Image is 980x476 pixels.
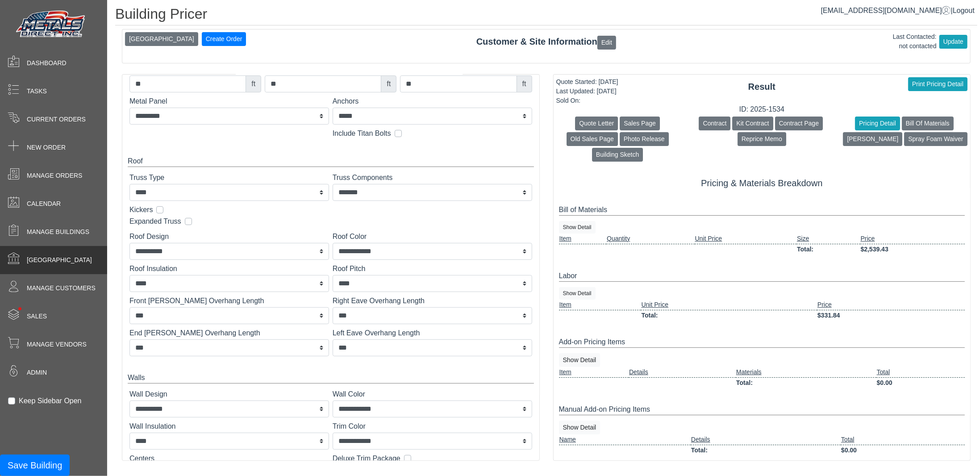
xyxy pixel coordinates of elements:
td: $0.00 [876,377,965,388]
label: Deluxe Trim Package [333,453,400,464]
button: Show Detail [559,287,596,300]
label: Roof Design [129,231,329,242]
label: Front [PERSON_NAME] Overhang Length [129,296,329,306]
div: ft [517,75,532,92]
label: Wall Insulation [129,421,329,432]
td: Total: [691,445,841,455]
span: Calendar [27,199,61,209]
td: Quantity [606,234,694,244]
td: Unit Price [695,234,797,244]
button: Photo Release [620,132,669,146]
span: Manage Vendors [27,340,87,349]
label: Keep Sidebar Open [19,396,82,406]
div: Last Updated: [DATE] [556,87,618,96]
label: Left Eave Overhang Length [333,328,532,338]
td: Total: [641,310,817,321]
button: Bill Of Materials [902,117,954,130]
span: Manage Buildings [27,227,89,237]
div: Walls [128,372,534,384]
div: Bill of Materials [559,205,965,216]
td: Materials [736,367,876,378]
label: Right Eave Overhang Length [333,296,532,306]
button: Spray Foam Waiver [904,132,967,146]
span: • [8,294,31,323]
label: Roof Pitch [333,263,532,274]
button: Create Order [202,32,246,46]
td: Details [629,367,736,378]
span: Manage Orders [27,171,82,180]
button: [GEOGRAPHIC_DATA] [125,32,198,46]
label: Metal Panel [129,96,329,107]
span: New Order [27,143,66,152]
label: Truss Type [129,172,329,183]
div: Add-on Pricing Items [559,337,965,348]
button: Contract Page [775,117,823,130]
h1: Building Pricer [115,5,977,25]
div: Manual Add-on Pricing Items [559,404,965,415]
button: Kit Contract [732,117,773,130]
h5: Pricing & Materials Breakdown [559,178,965,188]
label: Centers [129,453,329,464]
button: Sales Page [620,117,660,130]
span: Manage Customers [27,284,96,293]
td: $2,539.43 [860,244,965,255]
div: Result [554,80,971,93]
td: Price [860,234,965,244]
td: Item [559,367,629,378]
span: [GEOGRAPHIC_DATA] [27,255,92,265]
span: Logout [953,7,975,14]
td: Name [559,434,691,445]
td: Item [559,300,641,310]
td: $0.00 [841,445,965,455]
button: Update [939,35,967,49]
button: Reprice Memo [738,132,786,146]
button: Building Sketch [592,148,643,162]
div: Quote Started: [DATE] [556,77,618,87]
td: $331.84 [817,310,965,321]
td: Total [841,434,965,445]
div: Roof [128,156,534,167]
div: Customer & Site Information [122,35,970,49]
img: Metals Direct Inc Logo [13,8,89,41]
label: Kickers [129,205,153,215]
td: Item [559,234,607,244]
button: Print Pricing Detail [908,77,967,91]
label: Wall Color [333,389,532,400]
button: [PERSON_NAME] [843,132,902,146]
label: Roof Insulation [129,263,329,274]
label: Trim Color [333,421,532,432]
span: Tasks [27,87,47,96]
button: Edit [597,36,616,50]
td: Total [876,367,965,378]
div: ft [246,75,261,92]
button: Show Detail [559,421,601,434]
span: Admin [27,368,47,377]
button: Show Detail [559,221,596,234]
span: Sales [27,312,47,321]
div: Sold On: [556,96,618,105]
div: | [821,5,975,16]
button: Show Detail [559,353,601,367]
td: Size [797,234,860,244]
a: [EMAIL_ADDRESS][DOMAIN_NAME] [821,7,951,14]
td: Total: [797,244,860,255]
label: Expanded Truss [129,216,181,227]
div: ID: 2025-1534 [554,104,971,115]
label: End [PERSON_NAME] Overhang Length [129,328,329,338]
label: Roof Color [333,231,532,242]
span: Current Orders [27,115,86,124]
div: Labor [559,271,965,282]
button: Pricing Detail [855,117,900,130]
button: Old Sales Page [567,132,618,146]
label: Include Titan Bolts [333,128,391,139]
td: Total: [736,377,876,388]
td: Unit Price [641,300,817,310]
label: Anchors [333,96,532,107]
div: Last Contacted: not contacted [893,32,937,51]
label: Wall Design [129,389,329,400]
td: Price [817,300,965,310]
span: Dashboard [27,58,67,68]
div: ft [381,75,396,92]
td: Details [691,434,841,445]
